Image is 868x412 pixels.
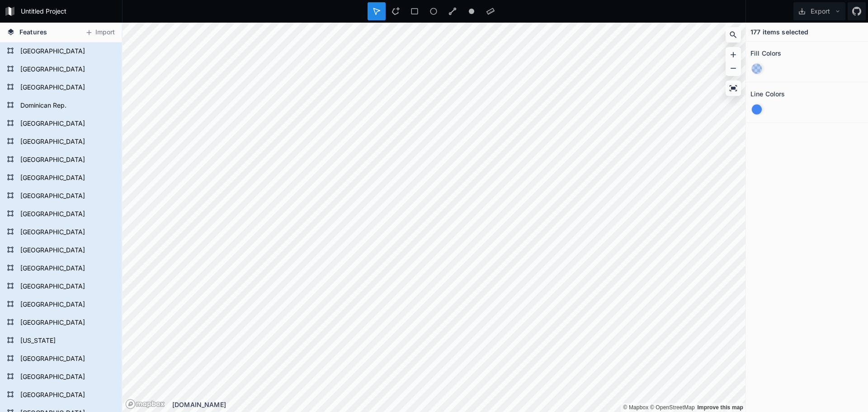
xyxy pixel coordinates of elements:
div: [DOMAIN_NAME] [172,400,745,409]
a: Map feedback [697,404,743,411]
a: OpenStreetMap [650,404,695,411]
a: Mapbox [623,404,648,411]
h2: Fill Colors [750,46,782,60]
h2: Line Colors [750,87,785,101]
button: Export [793,2,845,20]
a: Mapbox logo [125,399,165,409]
span: Features [19,27,47,37]
button: Import [80,25,119,40]
h4: 177 items selected [750,27,809,37]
